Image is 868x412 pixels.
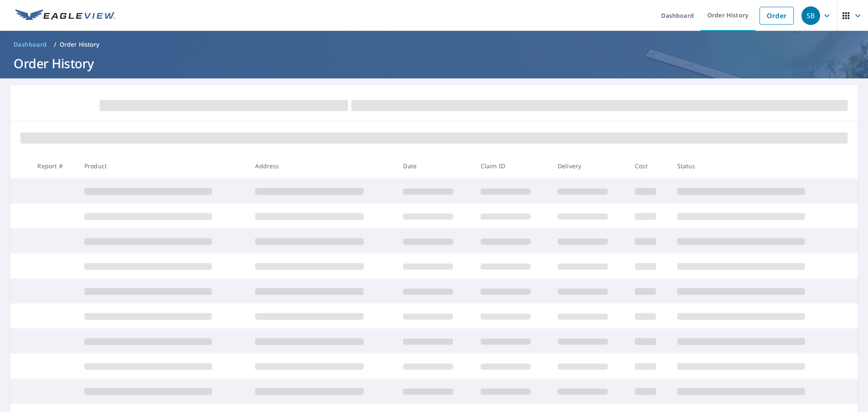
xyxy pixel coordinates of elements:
span: Dashboard [14,40,47,49]
img: EV Logo [15,9,115,22]
th: Delivery [551,153,628,178]
a: Order [759,7,794,25]
th: Status [670,153,842,178]
th: Cost [628,153,670,178]
p: Order History [60,40,100,49]
h1: Order History [10,55,858,72]
th: Claim ID [474,153,551,178]
th: Address [248,153,396,178]
th: Report # [31,153,78,178]
th: Product [78,153,248,178]
th: Date [396,153,473,178]
li: / [54,39,56,50]
nav: breadcrumb [10,38,858,51]
a: Dashboard [10,38,50,51]
div: SB [801,6,820,25]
